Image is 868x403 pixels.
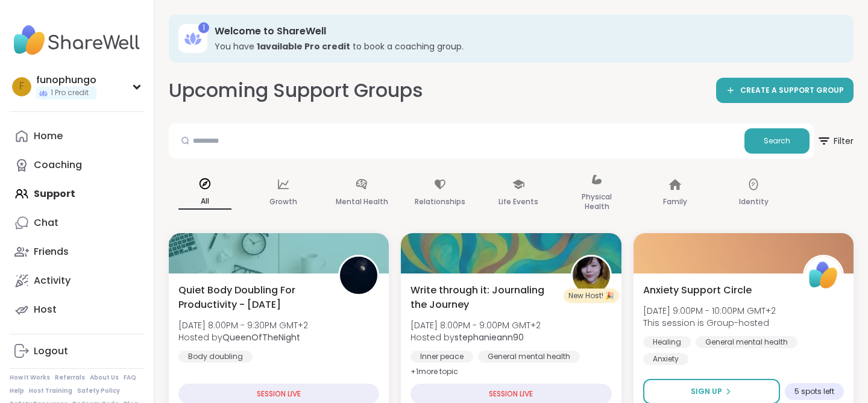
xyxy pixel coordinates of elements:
p: All [178,194,231,210]
span: Hosted by [410,331,541,343]
b: 1 available Pro credit [257,40,350,52]
span: 1 Pro credit [51,88,89,98]
a: Coaching [10,151,144,180]
button: Search [744,128,810,154]
div: Anxiety [643,353,688,365]
a: Referrals [55,373,85,382]
span: f [19,79,24,95]
div: Body doubling [178,351,253,363]
b: stephanieann90 [454,331,524,343]
p: Life Events [498,195,538,209]
p: Mental Health [336,195,388,209]
a: About Us [90,373,119,382]
img: ShareWell Nav Logo [10,19,144,61]
a: Host [10,295,144,324]
div: Chat [34,216,58,230]
span: CREATE A SUPPORT GROUP [740,86,844,96]
p: Growth [269,195,297,209]
span: [DATE] 8:00PM - 9:30PM GMT+2 [178,319,308,331]
div: Coaching [34,158,82,172]
p: Identity [739,195,769,209]
span: Anxiety Support Circle [643,283,752,298]
a: Logout [10,337,144,366]
img: ShareWell [805,257,842,294]
a: Chat [10,208,144,237]
div: Host [34,303,57,316]
span: Write through it: Journaling the Journey [410,283,557,312]
a: Activity [10,266,144,295]
span: [DATE] 9:00PM - 10:00PM GMT+2 [643,305,776,317]
span: Quiet Body Doubling For Productivity - [DATE] [178,283,325,312]
div: Activity [34,274,71,287]
div: Inner peace [410,351,473,363]
span: 5 spots left [794,387,834,396]
a: FAQ [124,373,136,382]
b: QueenOfTheNight [222,331,300,343]
div: Healing [643,336,691,348]
a: How It Works [10,373,50,382]
h2: Upcoming Support Groups [169,77,423,104]
button: Filter [817,123,854,158]
h3: You have to book a coaching group. [215,40,837,52]
a: Friends [10,237,144,266]
div: Logout [34,345,68,358]
div: 1 [198,22,209,33]
a: CREATE A SUPPORT GROUP [716,78,854,103]
div: New Host! 🎉 [564,289,619,303]
div: General mental health [696,336,797,348]
div: Friends [34,245,69,258]
a: Host Training [29,387,72,395]
p: Relationships [415,195,465,209]
p: Physical Health [570,190,623,214]
h3: Welcome to ShareWell [215,25,837,38]
img: stephanieann90 [573,257,610,294]
span: Hosted by [178,331,308,343]
a: Safety Policy [77,387,120,395]
span: Sign Up [691,386,722,397]
a: Help [10,387,24,395]
span: [DATE] 8:00PM - 9:00PM GMT+2 [410,319,541,331]
span: This session is Group-hosted [643,317,776,329]
span: Search [764,136,790,146]
a: Home [10,122,144,151]
div: Home [34,130,63,143]
div: funophungo [36,73,96,87]
div: General mental health [478,351,580,363]
p: Family [663,195,687,209]
span: Filter [817,127,854,155]
img: QueenOfTheNight [340,257,377,294]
